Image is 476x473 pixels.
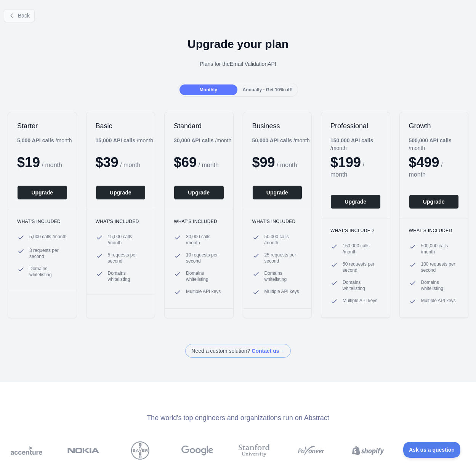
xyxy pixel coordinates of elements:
[421,279,459,291] span: Domains whitelisting
[403,442,461,458] iframe: Toggle Customer Support
[343,279,381,291] span: Domains whitelisting
[421,298,456,305] span: Multiple API keys
[186,288,221,296] span: Multiple API keys
[343,298,377,305] span: Multiple API keys
[264,288,299,296] span: Multiple API keys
